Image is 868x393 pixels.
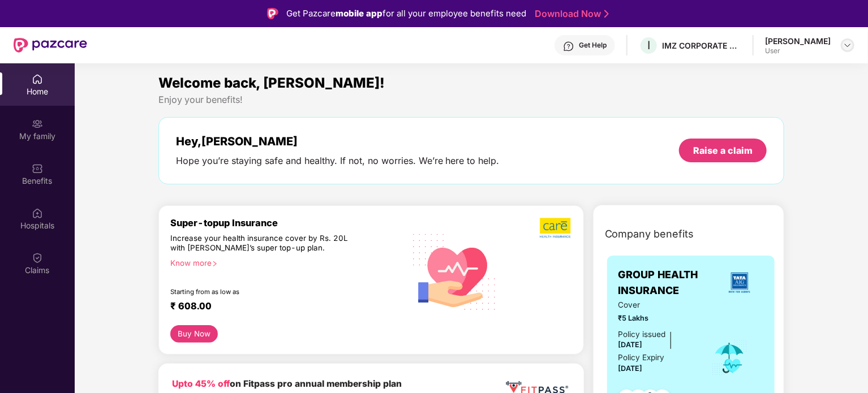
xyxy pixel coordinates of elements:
div: IMZ CORPORATE PRIVATE LIMITED [662,40,741,51]
div: Raise a claim [693,144,753,157]
div: Get Pazcare for all your employee benefits need [286,7,526,20]
img: svg+xml;base64,PHN2ZyBpZD0iSGVscC0zMngzMiIgeG1sbnM9Imh0dHA6Ly93d3cudzMub3JnLzIwMDAvc3ZnIiB3aWR0aD... [563,41,574,52]
img: insurerLogo [724,267,755,298]
div: Hope you’re staying safe and healthy. If not, no worries. We’re here to help. [176,155,500,167]
div: Get Help [579,41,607,50]
span: [DATE] [618,364,643,373]
div: ₹ 608.00 [170,300,393,314]
img: svg+xml;base64,PHN2ZyBpZD0iQ2xhaW0iIHhtbG5zPSJodHRwOi8vd3d3LnczLm9yZy8yMDAwL3N2ZyIgd2lkdGg9IjIwIi... [32,252,43,264]
img: svg+xml;base64,PHN2ZyBpZD0iSG9zcGl0YWxzIiB4bWxucz0iaHR0cDovL3d3dy53My5vcmcvMjAwMC9zdmciIHdpZHRoPS... [32,208,43,219]
img: svg+xml;base64,PHN2ZyB4bWxucz0iaHR0cDovL3d3dy53My5vcmcvMjAwMC9zdmciIHhtbG5zOnhsaW5rPSJodHRwOi8vd3... [405,220,505,322]
img: svg+xml;base64,PHN2ZyBpZD0iQmVuZWZpdHMiIHhtbG5zPSJodHRwOi8vd3d3LnczLm9yZy8yMDAwL3N2ZyIgd2lkdGg9Ij... [32,163,43,174]
span: Company benefits [605,226,694,242]
div: Policy Expiry [618,352,665,364]
span: Cover [618,299,696,311]
img: svg+xml;base64,PHN2ZyB3aWR0aD0iMjAiIGhlaWdodD0iMjAiIHZpZXdCb3g9IjAgMCAyMCAyMCIgZmlsbD0ibm9uZSIgeG... [32,118,43,129]
b: on Fitpass pro annual membership plan [172,378,402,389]
span: right [212,261,218,267]
a: Download Now [535,8,605,20]
img: b5dec4f62d2307b9de63beb79f102df3.png [540,217,572,239]
img: svg+xml;base64,PHN2ZyBpZD0iRHJvcGRvd24tMzJ4MzIiIHhtbG5zPSJodHRwOi8vd3d3LnczLm9yZy8yMDAwL3N2ZyIgd2... [843,41,852,50]
span: GROUP HEALTH INSURANCE [618,267,716,299]
div: [PERSON_NAME] [765,36,831,46]
img: New Pazcare Logo [14,38,87,53]
button: Buy Now [170,325,218,343]
span: ₹5 Lakhs [618,313,696,324]
img: Logo [267,8,278,19]
strong: mobile app [336,8,383,19]
span: I [647,38,650,52]
span: [DATE] [618,340,643,349]
div: Enjoy your benefits! [158,94,785,106]
span: Welcome back, [PERSON_NAME]! [158,75,385,91]
img: Stroke [604,8,609,20]
div: Hey, [PERSON_NAME] [176,135,500,148]
div: Starting from as low as [170,288,356,296]
img: svg+xml;base64,PHN2ZyBpZD0iSG9tZSIgeG1sbnM9Imh0dHA6Ly93d3cudzMub3JnLzIwMDAvc3ZnIiB3aWR0aD0iMjAiIG... [32,74,43,85]
b: Upto 45% off [172,378,230,389]
div: Know more [170,258,398,266]
div: Increase your health insurance cover by Rs. 20L with [PERSON_NAME]’s super top-up plan. [170,234,356,254]
div: Policy issued [618,329,666,340]
div: User [765,46,831,55]
img: icon [711,339,748,377]
div: Super-topup Insurance [170,217,405,228]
